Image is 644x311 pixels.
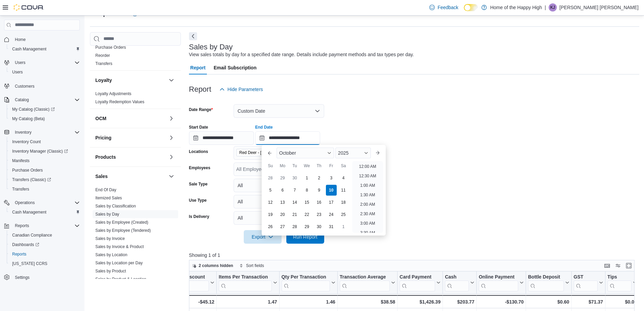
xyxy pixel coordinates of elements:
[340,274,395,291] button: Transaction Average
[189,165,210,171] label: Employees
[479,274,518,281] div: Online Payment
[199,263,233,268] span: 2 columns hidden
[189,43,233,51] h3: Sales by Day
[15,200,35,205] span: Operations
[357,181,378,190] li: 1:00 AM
[400,274,435,291] div: Card Payment
[9,208,80,216] span: Cash Management
[219,274,272,291] div: Items Per Transaction
[338,209,349,220] div: day-25
[12,149,68,154] span: Inventory Manager (Classic)
[12,158,29,163] span: Manifests
[445,274,469,291] div: Cash
[4,32,80,300] nav: Complex example
[14,4,44,11] img: Cova
[528,274,564,291] div: Bottle Deposit
[9,166,46,174] a: Purchase Orders
[265,173,276,183] div: day-28
[255,131,320,145] input: Press the down key to enter a popover containing a calendar. Press the escape key to close the po...
[326,160,337,171] div: Fr
[314,160,325,171] div: Th
[445,274,469,281] div: Cash
[95,115,166,122] button: OCM
[248,230,278,244] span: Export
[90,90,181,109] div: Loyalty
[464,4,478,11] input: Dark Mode
[326,173,337,183] div: day-3
[189,198,207,203] label: Use Type
[289,221,300,232] div: day-28
[277,209,288,220] div: day-20
[95,244,144,249] span: Sales by Invoice & Product
[550,3,555,12] span: KJ
[95,220,148,225] a: Sales by Employee (Created)
[302,221,312,232] div: day-29
[9,185,32,193] a: Transfers
[326,221,337,232] div: day-31
[95,53,110,58] a: Reorder
[265,197,276,208] div: day-12
[264,172,350,233] div: October, 2025
[219,274,272,281] div: Items Per Transaction
[234,211,324,225] button: All
[9,138,80,146] span: Inventory Count
[302,173,312,183] div: day-1
[95,61,112,66] a: Transfers
[228,86,263,93] span: Hide Parameters
[12,59,28,67] button: Users
[189,181,208,187] label: Sale Type
[167,76,175,84] button: Loyalty
[314,185,325,196] div: day-9
[293,234,317,240] span: Run Report
[255,125,273,130] label: End Date
[167,172,175,180] button: Sales
[12,36,28,44] a: Home
[7,207,82,217] button: Cash Management
[9,176,80,184] span: Transfers (Classic)
[95,228,151,233] span: Sales by Employee (Tendered)
[189,262,236,270] button: 2 columns hidden
[95,228,151,233] a: Sales by Employee (Tendered)
[338,197,349,208] div: day-18
[9,208,49,216] a: Cash Management
[279,150,296,156] span: October
[607,274,637,291] button: Tips
[281,274,335,291] button: Qty Per Transaction
[372,148,383,158] button: Next month
[356,162,379,171] li: 12:00 AM
[7,184,82,194] button: Transfers
[95,91,132,96] span: Loyalty Adjustments
[167,134,175,142] button: Pricing
[95,252,127,257] a: Sales by Location
[95,236,125,241] a: Sales by Invoice
[189,149,208,154] label: Locations
[7,114,82,124] button: My Catalog (Beta)
[357,210,378,218] li: 2:30 AM
[338,150,349,156] span: 2025
[528,298,569,306] div: $0.60
[217,83,266,96] button: Hide Parameters
[9,260,50,268] a: [US_STATE] CCRS
[239,149,292,156] span: Red Deer - [PERSON_NAME] Place - Fire & Flower
[95,204,136,208] a: Sales by Classification
[9,68,25,76] a: Users
[95,212,119,217] a: Sales by Day
[12,209,46,215] span: Cash Management
[12,186,29,192] span: Transfers
[9,250,29,258] a: Reports
[12,139,41,145] span: Inventory Count
[95,173,166,180] button: Sales
[12,168,43,173] span: Purchase Orders
[95,53,110,58] span: Reorder
[9,231,80,239] span: Canadian Compliance
[189,214,209,219] label: Is Delivery
[1,128,82,137] button: Inventory
[7,156,82,165] button: Manifests
[9,105,57,113] a: My Catalog (Classic)
[528,274,569,291] button: Bottle Deposit
[95,99,144,104] a: Loyalty Redemption Values
[95,261,143,265] a: Sales by Location per Day
[189,32,197,40] button: Next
